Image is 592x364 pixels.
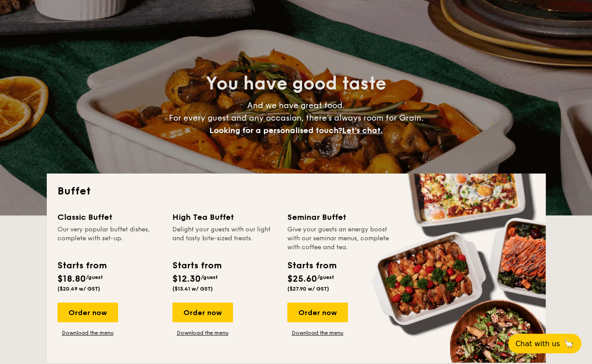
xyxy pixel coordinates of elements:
span: /guest [317,274,334,280]
button: Chat with us🦙 [508,334,581,353]
span: Let's chat. [342,125,383,135]
div: Starts from [57,259,106,272]
span: /guest [201,274,218,280]
span: ($13.41 w/ GST) [172,286,213,292]
div: Starts from [172,259,221,272]
span: And we have great food. For every guest and any occasion, there’s always room for Grain. [169,101,424,135]
div: Order now [287,303,348,322]
span: /guest [86,274,103,280]
div: Our very popular buffet dishes, complete with set-up. [57,225,162,252]
span: ($20.49 w/ GST) [57,286,100,292]
span: $25.60 [287,274,317,284]
h2: Buffet [57,184,535,198]
div: Give your guests an energy boost with our seminar menus, complete with coffee and tea. [287,225,392,252]
span: You have good taste [206,73,386,94]
div: Order now [57,303,118,322]
a: Download the menu [172,329,233,336]
a: Download the menu [57,329,118,336]
span: Chat with us [515,340,560,348]
span: $18.80 [57,274,86,284]
div: High Tea Buffet [172,211,277,223]
a: Download the menu [287,329,348,336]
div: Seminar Buffet [287,211,392,223]
span: $12.30 [172,274,201,284]
div: Starts from [287,259,336,272]
span: 🦙 [563,339,574,349]
span: ($27.90 w/ GST) [287,286,329,292]
div: Classic Buffet [57,211,162,223]
span: Looking for a personalised touch? [209,125,342,135]
div: Delight your guests with our light and tasty bite-sized treats. [172,225,277,252]
div: Order now [172,303,233,322]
